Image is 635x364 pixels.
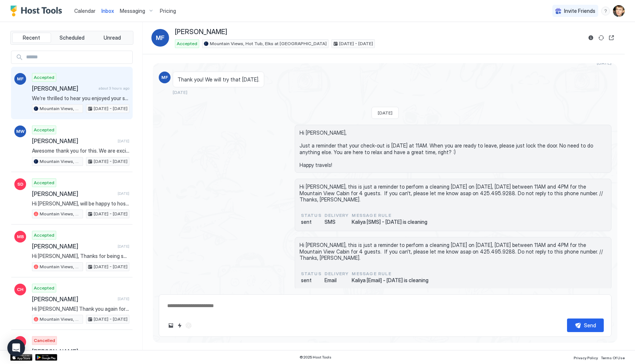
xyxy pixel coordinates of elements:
span: Hi [PERSON_NAME], this is just a reminder to perform a cleaning [DATE] on [DATE], [DATE] between ... [299,242,607,261]
span: Mountain Views, Hot Tub, Elks at [GEOGRAPHIC_DATA] [40,158,81,165]
span: Hi [PERSON_NAME], this is just a reminder to perform a cleaning [DATE] on [DATE], [DATE] between ... [299,183,607,203]
span: Accepted [34,285,54,291]
span: Message Rule [352,212,427,219]
span: Unread [104,34,121,41]
button: Sync reservation [597,33,606,42]
span: MW [16,128,25,135]
span: Hi [PERSON_NAME] Thank you again for staying with us! We noticed you gave us Overall Rating (4/5)... [32,306,129,312]
span: [DATE] [118,296,129,301]
span: [DATE] - [DATE] [94,105,128,112]
span: [PERSON_NAME] [32,243,115,250]
span: MF [161,74,168,81]
span: Recent [23,34,40,41]
span: Scheduled [60,34,85,41]
span: Cancelled [34,337,55,344]
span: Inbox [101,8,114,14]
span: Pricing [160,8,176,14]
span: Mountain Views, Hot Tub, Elks at [GEOGRAPHIC_DATA] [40,263,81,270]
span: Accepted [34,127,54,133]
span: Mountain Views, Hot Tub, Elks at [GEOGRAPHIC_DATA] [210,40,327,47]
span: Mountain Views, Hot Tub, Elks at [GEOGRAPHIC_DATA] [40,105,81,112]
span: Email [324,277,349,284]
span: Delivery [324,270,349,277]
span: [DATE] - [DATE] [94,158,128,165]
div: Send [584,321,596,329]
a: Calendar [74,7,96,15]
span: Invite Friends [564,8,595,14]
a: Inbox [101,7,114,15]
span: Privacy Policy [574,356,598,360]
button: Reservation information [586,33,595,42]
span: [DATE] [173,90,187,95]
span: [DATE] [378,110,392,116]
span: status [301,270,322,277]
span: [PERSON_NAME] [32,295,115,303]
a: Privacy Policy [574,353,598,361]
a: Host Tools Logo [10,6,65,17]
span: Kaliya [Email] - [DATE] is cleaning [352,277,428,284]
span: Accepted [34,232,54,239]
span: Hi [PERSON_NAME], will be happy to host you at our Mountain View Cabin! We will provide you the d... [32,200,129,207]
span: Mountain Views, Hot Tub, Elks at [GEOGRAPHIC_DATA] [40,316,81,323]
span: status [301,212,322,219]
button: Upload image [166,321,175,330]
a: App Store [10,354,32,361]
span: [DATE] [118,349,129,354]
span: [DATE] - [DATE] [94,316,128,323]
span: MF [156,33,165,42]
span: MF [17,76,24,82]
span: [DATE] [118,191,129,196]
span: [DATE] [597,60,611,66]
span: Hi [PERSON_NAME], Thanks for being such a great guest at our Mountain View Cabin! We left you a 5... [32,253,129,259]
span: about 3 hours ago [98,86,129,91]
span: Messaging [120,8,145,14]
span: Accepted [177,40,197,47]
span: MB [17,233,24,240]
span: Awesome thank you for this. We are excited to check-out the area. [32,148,129,154]
input: Input Field [23,51,132,63]
span: [PERSON_NAME] [175,28,227,36]
span: [DATE] - [DATE] [94,263,128,270]
span: Accepted [34,179,54,186]
span: Delivery [324,212,349,219]
span: CH [17,286,24,293]
span: [DATE] - [DATE] [94,211,128,217]
span: Thank you! We will try that [DATE]. [177,76,259,83]
span: Mountain Views, Hot Tub, Elks at [GEOGRAPHIC_DATA] [40,211,81,217]
button: Open reservation [607,33,616,42]
span: [PERSON_NAME] [32,348,115,355]
span: sent [301,219,322,225]
span: Terms Of Use [601,356,625,360]
div: User profile [613,5,625,17]
span: [DATE] [118,244,129,249]
a: Terms Of Use [601,353,625,361]
button: Recent [12,33,51,43]
span: Accepted [34,74,54,81]
span: We’re thrilled to hear you enjoyed your stay, [PERSON_NAME]! Thank you for being such a wonderful... [32,95,129,102]
span: Kaliya [SMS] - [DATE] is cleaning [352,219,427,225]
a: Google Play Store [35,354,57,361]
span: © 2025 Host Tools [299,355,331,360]
button: Unread [93,33,132,43]
span: sent [301,277,322,284]
button: Quick reply [175,321,184,330]
span: SD [17,181,24,188]
span: [DATE] - [DATE] [339,40,373,47]
div: Open Intercom Messenger [7,339,25,357]
span: [PERSON_NAME] [32,137,115,145]
span: Hi [PERSON_NAME], Just a reminder that your check-out is [DATE] at 11AM. When you are ready to le... [299,130,607,168]
span: SMS [324,219,349,225]
div: tab-group [10,31,133,45]
div: menu [601,7,610,15]
span: Calendar [74,8,96,14]
button: Scheduled [53,33,92,43]
span: JL [18,339,23,345]
span: Message Rule [352,270,428,277]
span: [PERSON_NAME] [32,85,96,92]
span: [DATE] [118,139,129,143]
span: [PERSON_NAME] [32,190,115,197]
button: Send [567,318,604,332]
